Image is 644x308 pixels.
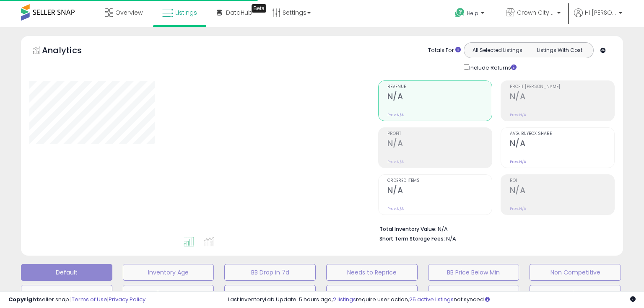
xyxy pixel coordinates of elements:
div: seller snap | | [8,296,145,304]
span: Profit [PERSON_NAME] [510,85,614,89]
a: 2 listings [333,295,356,303]
span: Revenue [387,85,492,89]
b: Short Term Storage Fees: [379,235,445,242]
span: ROI [510,179,614,183]
a: 25 active listings [409,295,454,303]
span: Help [467,10,478,17]
button: Listings With Cost [528,45,591,56]
i: Get Help [454,8,465,18]
button: Default [21,264,112,281]
a: Help [448,1,493,27]
button: Not Repriced - FBA [530,285,621,302]
strong: Copyright [8,295,39,303]
span: DataHub [226,8,252,17]
span: N/A [446,235,456,243]
h2: N/A [510,139,614,150]
h2: N/A [510,186,614,197]
small: Prev: N/A [510,206,526,211]
button: BB Drop in 7d [224,264,316,281]
div: Tooltip anchor [252,4,266,13]
span: Hi [PERSON_NAME] [585,8,616,17]
h2: N/A [510,92,614,103]
button: Non Competitive [530,264,621,281]
small: Prev: N/A [510,112,526,117]
small: Prev: N/A [387,112,404,117]
small: Prev: N/A [510,159,526,164]
i: Click here to read more about un-synced listings. [485,297,490,302]
button: Not Repriced - FBM [428,285,519,302]
h2: N/A [387,186,492,197]
a: Terms of Use [72,295,107,303]
li: N/A [379,223,608,233]
button: All Selected Listings [466,45,529,56]
b: Total Inventory Value: [379,225,436,233]
h5: Analytics [42,44,98,58]
button: 30 Day Decrease [326,285,418,302]
h2: N/A [387,139,492,150]
a: Hi [PERSON_NAME] [574,8,622,27]
button: Top Sellers [21,285,112,302]
div: Totals For [428,47,461,54]
div: Last InventoryLab Update: 5 hours ago, require user action, not synced. [228,296,636,304]
small: Prev: N/A [387,206,404,211]
button: BB Price Below Min [428,264,519,281]
span: Overview [115,8,143,17]
button: Items Being Repriced [224,285,316,302]
small: Prev: N/A [387,159,404,164]
span: Crown City Brands [517,8,555,17]
button: Selling @ Max [123,285,214,302]
h2: N/A [387,92,492,103]
div: Include Returns [457,62,527,72]
button: Needs to Reprice [326,264,418,281]
button: Inventory Age [123,264,214,281]
span: Profit [387,132,492,136]
a: Privacy Policy [109,295,145,303]
span: Listings [175,8,197,17]
span: Ordered Items [387,179,492,183]
span: Avg. Buybox Share [510,132,614,136]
